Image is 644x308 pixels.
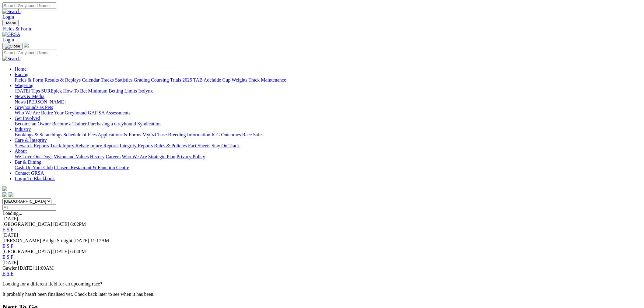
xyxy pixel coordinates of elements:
a: F [11,254,13,260]
span: [DATE] [53,249,69,254]
input: Search [2,50,56,56]
a: Login [2,37,14,42]
a: Login [2,14,14,19]
a: Injury Reports [90,143,118,148]
a: 2025 TAB Adelaide Cup [182,77,230,82]
span: 11:17AM [90,238,109,243]
img: facebook.svg [2,192,7,197]
span: 6:02PM [70,222,86,227]
a: MyOzChase [142,132,167,137]
a: News [15,99,26,104]
a: About [15,149,27,154]
div: Industry [15,132,642,138]
a: Purchasing a Greyhound [88,121,136,126]
a: Track Maintenance [249,77,286,82]
a: Integrity Reports [120,143,153,148]
a: Calendar [82,77,100,82]
a: Who We Are [122,154,147,159]
a: Schedule of Fees [63,132,96,137]
p: Looking for a different field for an upcoming race? [2,281,642,287]
a: Rules & Policies [154,143,187,148]
a: Careers [106,154,121,159]
a: Industry [15,127,31,132]
a: Weights [232,77,247,82]
img: GRSA [2,32,20,37]
a: Stay On Track [212,143,240,148]
img: logo-grsa-white.png [2,186,7,191]
div: Wagering [15,88,642,94]
a: Strategic Plan [148,154,175,159]
a: F [11,271,13,276]
a: Grading [134,77,150,82]
div: Greyhounds as Pets [15,110,642,116]
span: 6:04PM [70,249,86,254]
a: Track Injury Rebate [50,143,89,148]
div: News & Media [15,99,642,105]
span: 11:00AM [35,265,54,271]
img: Search [2,56,21,61]
a: Bookings & Scratchings [15,132,62,137]
div: [DATE] [2,260,642,265]
div: Racing [15,77,642,83]
a: S [7,254,9,260]
a: S [7,227,9,232]
span: Loading... [2,211,22,216]
a: Greyhounds as Pets [15,105,53,110]
a: News & Media [15,94,44,99]
a: Statistics [115,77,133,82]
span: [DATE] [73,238,89,243]
a: Vision and Values [54,154,89,159]
a: Cash Up Your Club [15,165,53,170]
a: Results & Replays [44,77,81,82]
a: Trials [170,77,181,82]
span: Menu [6,21,16,25]
a: Syndication [137,121,160,126]
a: Chasers Restaurant & Function Centre [54,165,129,170]
a: Who We Are [15,110,40,115]
a: Stewards Reports [15,143,49,148]
a: SUREpick [41,88,62,93]
a: Tracks [101,77,114,82]
div: Bar & Dining [15,165,642,170]
a: We Love Our Dogs [15,154,52,159]
a: [DATE] Tips [15,88,40,93]
input: Search [2,2,56,9]
a: Get Involved [15,116,40,121]
button: Toggle navigation [2,43,23,50]
a: S [7,243,9,249]
img: Search [2,9,21,14]
a: Fact Sheets [188,143,210,148]
a: [PERSON_NAME] [27,99,65,104]
span: [PERSON_NAME] Bridge Straight [2,238,72,243]
div: [DATE] [2,233,642,238]
div: [DATE] [2,216,642,222]
img: twitter.svg [9,192,13,197]
a: Breeding Information [168,132,210,137]
a: Retire Your Greyhound [41,110,87,115]
a: Contact GRSA [15,170,44,176]
span: [GEOGRAPHIC_DATA] [2,222,52,227]
div: About [15,154,642,159]
span: Gawler [2,265,17,271]
a: S [7,271,9,276]
span: [GEOGRAPHIC_DATA] [2,249,52,254]
a: Fields & Form [2,26,642,32]
a: ICG Outcomes [212,132,241,137]
a: Login To Blackbook [15,176,55,181]
partial: It probably hasn't been finalised yet. Check back later to see when it has been. [2,292,155,297]
a: Coursing [151,77,169,82]
a: Care & Integrity [15,138,47,143]
a: Racing [15,72,28,77]
img: logo-grsa-white.png [24,43,29,47]
a: E [2,254,5,260]
a: Isolynx [138,88,153,93]
a: Privacy Policy [177,154,205,159]
a: Race Safe [242,132,261,137]
a: History [90,154,104,159]
a: F [11,243,13,249]
div: Care & Integrity [15,143,642,149]
span: [DATE] [53,222,69,227]
div: Get Involved [15,121,642,127]
input: Select date [2,204,56,211]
